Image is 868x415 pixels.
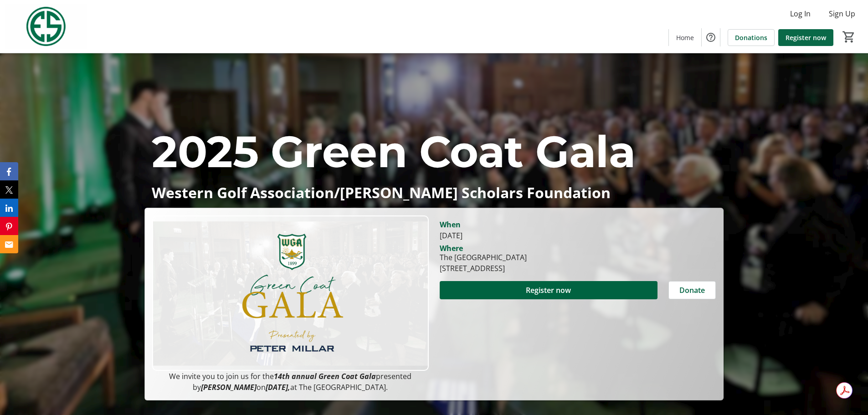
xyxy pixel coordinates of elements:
p: We invite you to join us for the presented by on at The [GEOGRAPHIC_DATA]. [152,371,428,393]
button: Register now [440,281,657,299]
a: Home [669,29,701,46]
div: When [440,219,461,230]
em: [PERSON_NAME] [201,382,257,392]
img: Campaign CTA Media Photo [152,215,428,371]
div: [DATE] [440,230,716,241]
span: Home [676,33,694,42]
span: Sign Up [829,8,855,19]
a: Register now [778,29,833,46]
p: Western Golf Association/[PERSON_NAME] Scholars Foundation [152,184,716,200]
em: [DATE], [266,382,290,392]
button: Donate [668,281,716,299]
button: Help [702,28,720,46]
div: The [GEOGRAPHIC_DATA] [440,252,527,263]
span: Register now [526,285,571,296]
span: Donations [735,33,767,42]
button: Log In [783,6,818,21]
button: Cart [841,29,857,45]
span: 2025 Green Coat Gala [152,125,635,178]
em: 14th annual Green Coat Gala [274,371,376,381]
div: [STREET_ADDRESS] [440,263,527,274]
button: Sign Up [822,6,863,21]
a: Donations [728,29,775,46]
span: Log In [790,8,811,19]
span: Register now [786,33,826,42]
span: Donate [679,285,705,296]
img: Evans Scholars Foundation's Logo [5,4,87,49]
div: Where [440,245,463,252]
